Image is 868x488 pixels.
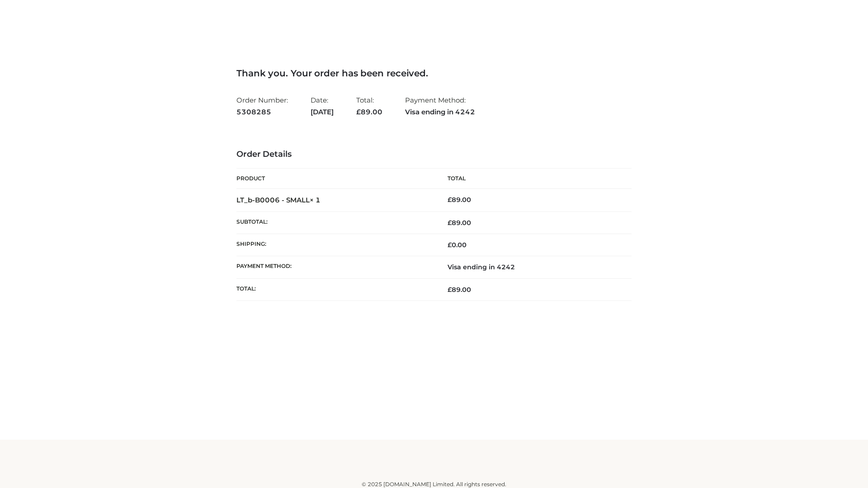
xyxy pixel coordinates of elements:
strong: [DATE] [311,106,334,118]
th: Total: [236,278,434,300]
h3: Thank you. Your order has been received. [236,68,632,79]
strong: LT_b-B0006 - SMALL [236,196,321,204]
span: 89.00 [448,286,471,294]
li: Total: [356,92,382,120]
li: Order Number: [236,92,288,120]
th: Subtotal: [236,211,434,234]
strong: 5308285 [236,106,288,118]
strong: × 1 [310,196,321,204]
span: 89.00 [356,108,382,116]
span: £ [448,286,452,294]
span: £ [448,241,452,249]
span: £ [448,196,452,204]
th: Payment method: [236,256,434,278]
td: Visa ending in 4242 [434,256,632,278]
strong: Visa ending in 4242 [405,106,475,118]
span: £ [356,108,361,116]
th: Total [434,169,632,189]
span: £ [448,219,452,227]
span: 89.00 [448,219,471,227]
bdi: 0.00 [448,241,467,249]
li: Payment Method: [405,92,475,120]
li: Date: [311,92,334,120]
th: Product [236,169,434,189]
bdi: 89.00 [448,196,471,204]
th: Shipping: [236,234,434,256]
h3: Order Details [236,150,632,160]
